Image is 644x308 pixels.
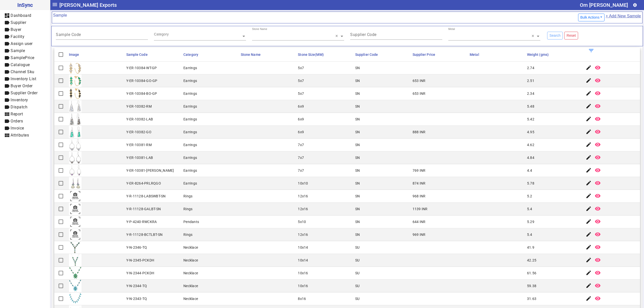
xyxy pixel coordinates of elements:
[183,53,198,57] span: Category
[4,125,10,131] mat-icon: label
[527,206,532,211] div: 5.4
[355,104,360,109] div: SN
[11,98,28,102] span: Inventory
[355,53,378,57] span: Supplier Code
[183,168,197,173] div: Earrings
[633,3,637,7] mat-icon: settings
[448,27,455,31] div: Metal
[69,190,82,202] img: comingsoon.png
[298,258,308,263] div: 10x14
[527,78,534,83] div: 2.51
[69,113,82,125] img: 6a568fa2-e3cf-4a61-8524-caf1fabebe15
[355,129,360,135] div: SN
[126,117,153,122] div: Y-ER-10382-LAB
[126,91,157,96] div: Y-ER-10384-BO-GP
[11,48,25,53] span: Sample
[69,164,82,177] img: 46fad302-c46c-4321-a48e-a5a0dd7cde31
[183,245,198,250] div: Necklace
[586,270,592,276] mat-icon: edit
[183,296,198,301] div: Necklace
[4,20,10,26] mat-icon: label
[183,155,197,160] div: Earrings
[586,116,592,122] mat-icon: edit
[355,206,360,211] div: SN
[298,117,304,122] div: 6x9
[4,76,10,82] mat-icon: label
[595,257,601,263] mat-icon: remove_red_eye
[595,206,601,212] mat-icon: remove_red_eye
[126,129,151,135] div: Y-ER-10382-GO
[527,258,536,263] div: 42.25
[586,77,592,83] mat-icon: edit
[470,53,479,57] span: Metal
[69,53,79,57] span: Image
[527,53,549,57] span: Weight (gms)
[413,194,426,199] div: 968 INR
[586,231,592,237] mat-icon: edit
[527,181,534,186] div: 5.78
[126,232,163,237] div: Y-R-11128-BCTLBT-SN
[126,142,152,147] div: Y-ER-10381-RM
[69,139,82,151] img: c796b1c3-7e7e-49e4-8ab8-31889fdefa8c
[4,111,10,117] mat-icon: view_module
[183,283,198,288] div: Necklace
[69,292,82,305] img: 09d9a210-98e3-4a16-895b-f9517c9dc4a7
[126,219,157,224] div: Y-P-4240-RWCKRA
[355,283,360,288] div: SU
[11,55,34,60] span: SamplePrice
[183,232,192,237] div: Rings
[11,83,33,88] span: Buyer Order
[355,168,360,173] div: SN
[183,78,197,83] div: Earrings
[4,118,10,124] mat-icon: label
[527,104,534,109] div: 5.48
[527,142,534,147] div: 4.62
[11,20,26,25] span: Supplier
[11,62,30,67] span: Catalogue
[11,91,37,95] span: Supplier Order
[183,104,197,109] div: Earrings
[126,155,153,160] div: Y-ER-10381-LAB
[586,295,592,301] mat-icon: edit
[69,177,82,190] img: fc650671-0767-4822-9a64-faea5dca9abc
[126,181,161,186] div: Y-ER-8264-PRLRQGO
[595,103,601,109] mat-icon: remove_red_eye
[527,296,536,301] div: 31.63
[586,129,592,135] mat-icon: edit
[11,76,36,81] span: Inventory List
[298,53,324,57] span: Stone Size(MM)
[52,12,642,23] mat-card-header: Sample
[586,154,592,160] mat-icon: edit
[4,34,10,40] mat-icon: label
[69,241,82,254] img: 36df5c23-c239-4fd5-973b-639d091fe286
[586,167,592,173] mat-icon: edit
[298,245,308,250] div: 10x14
[527,129,534,135] div: 4.95
[413,53,435,57] span: Supplier Price
[298,168,304,173] div: 7x7
[11,126,24,130] span: Invoice
[11,112,23,116] span: Report
[126,283,147,288] div: Y-N-2344-TQ
[527,155,534,160] div: 4.84
[183,181,197,186] div: Earrings
[355,181,360,186] div: SN
[298,91,304,96] div: 5x7
[595,65,601,71] mat-icon: remove_red_eye
[355,194,360,199] div: SN
[527,219,534,224] div: 5.29
[69,280,82,292] img: 87017c72-c46a-498f-a13c-3a0bfe4ddf6c
[355,296,360,301] div: SU
[595,90,601,96] mat-icon: remove_red_eye
[586,180,592,186] mat-icon: edit
[4,1,46,9] span: InSync
[69,62,82,74] img: 934b3a39-50bb-4311-a0d8-b83f8e581c08
[69,74,82,87] img: be75fe73-d159-4263-96d8-9b723600139c
[183,91,197,96] div: Earrings
[4,55,10,61] mat-icon: label
[69,100,82,113] img: 6b33a039-b376-4f09-8191-9e6e7e61375c
[578,14,605,21] button: Bulk Actions
[355,65,360,70] div: SN
[527,65,534,70] div: 2.74
[595,180,601,186] mat-icon: remove_red_eye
